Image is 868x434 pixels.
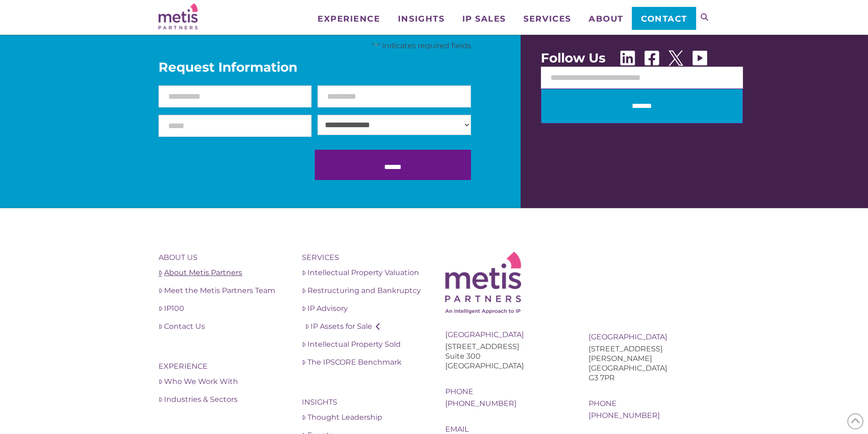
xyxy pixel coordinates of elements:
[847,413,863,429] span: Back to Top
[632,7,696,30] a: Contact
[462,15,506,23] span: IP Sales
[589,399,710,408] div: Phone
[159,303,280,314] a: IP100
[589,344,710,363] div: [STREET_ADDRESS][PERSON_NAME]
[445,361,567,371] div: [GEOGRAPHIC_DATA]
[302,396,423,408] h4: Insights
[644,51,659,66] img: Facebook
[589,373,710,383] div: G3 7PR
[669,51,683,66] img: X
[302,339,423,350] a: Intellectual Property Sold
[302,285,423,296] a: Restructuring and Bankruptcy
[159,267,280,278] a: About Metis Partners
[589,332,710,342] div: [GEOGRAPHIC_DATA]
[398,15,444,23] span: Insights
[445,252,521,314] img: Metis Logo
[159,3,198,29] img: Metis Partners
[159,394,280,405] a: Industries & Sectors
[620,51,635,66] img: Linkedin
[159,252,280,264] h4: About Us
[302,412,423,423] a: Thought Leadership
[159,321,280,332] a: Contact Us
[541,51,606,64] span: Follow Us
[445,424,567,434] div: Email
[159,285,280,296] a: Meet the Metis Partners Team
[589,15,624,23] span: About
[641,15,687,23] span: Contact
[302,303,423,314] a: IP Advisory
[445,387,567,396] div: Phone
[159,361,280,372] h4: Experience
[159,376,280,387] a: Who We Work With
[445,399,516,408] a: [PHONE_NUMBER]
[589,363,710,373] div: [GEOGRAPHIC_DATA]
[445,351,567,361] div: Suite 300
[445,330,567,339] div: [GEOGRAPHIC_DATA]
[302,357,423,368] a: The IPSCORE Benchmark
[159,61,471,73] span: Request Information
[302,267,423,278] a: Intellectual Property Valuation
[589,411,660,420] a: [PHONE_NUMBER]
[692,51,707,66] img: Youtube
[302,252,423,264] h4: Services
[318,15,380,23] span: Experience
[159,144,298,180] iframe: reCAPTCHA
[159,41,471,51] p: " " indicates required fields
[523,15,571,23] span: Services
[302,321,423,332] a: IP Assets for Sale
[445,342,567,351] div: [STREET_ADDRESS]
